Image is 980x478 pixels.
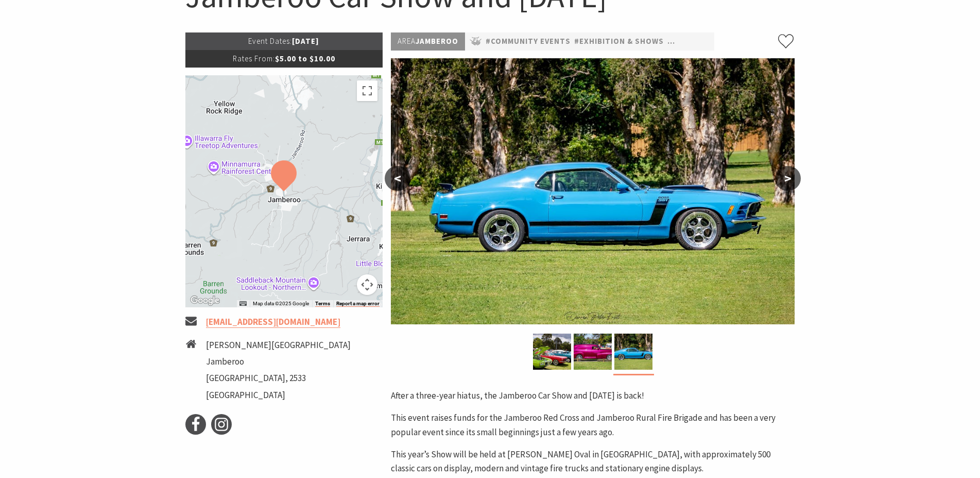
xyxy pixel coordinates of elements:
[574,35,664,48] a: #Exhibition & Shows
[239,300,247,307] button: Keyboard shortcuts
[188,294,222,307] img: Google
[486,35,571,48] a: #Community Events
[315,301,330,307] a: Terms (opens in new tab)
[206,338,351,352] li: [PERSON_NAME][GEOGRAPHIC_DATA]
[206,355,351,369] li: Jamberoo
[248,36,292,46] span: Event Dates:
[206,371,351,385] li: [GEOGRAPHIC_DATA], 2533
[206,388,351,402] li: [GEOGRAPHIC_DATA]
[667,35,715,48] a: #Festivals
[188,294,222,307] a: Open this area in Google Maps (opens a new window)
[206,316,340,328] a: [EMAIL_ADDRESS][DOMAIN_NAME]
[775,166,801,191] button: >
[614,334,652,370] img: Blue Car
[391,411,795,439] p: This event raises funds for the Jamberoo Red Cross and Jamberoo Rural Fire Brigade and has been a...
[391,448,795,475] p: This year’s Show will be held at [PERSON_NAME] Oval in [GEOGRAPHIC_DATA], with approximately 500 ...
[533,334,571,370] img: Jamberoo Car Show
[574,334,612,370] img: Pink Car
[253,301,309,306] span: Map data ©2025 Google
[391,389,795,403] p: After a three-year hiatus, the Jamberoo Car Show and [DATE] is back!
[185,50,383,68] p: $5.00 to $10.00
[391,32,465,51] p: Jamberoo
[336,301,380,307] a: Report a map error
[233,54,275,63] span: Rates From:
[385,166,410,191] button: <
[185,32,383,50] p: [DATE]
[357,80,377,101] button: Toggle fullscreen view
[357,274,377,295] button: Map camera controls
[398,36,416,46] span: Area
[391,58,795,324] img: Blue Car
